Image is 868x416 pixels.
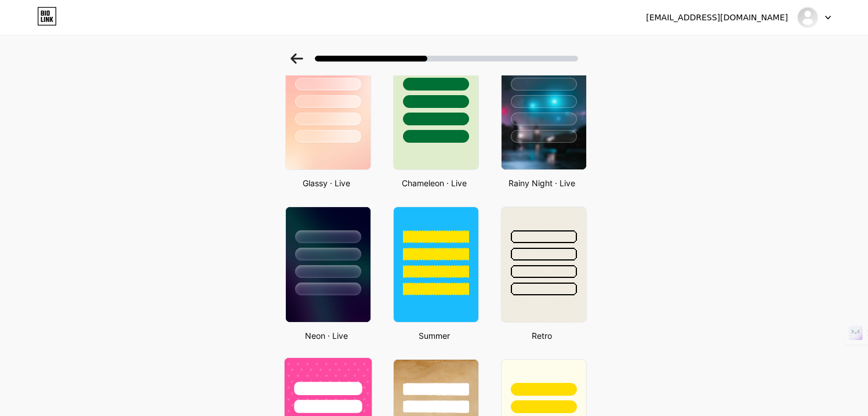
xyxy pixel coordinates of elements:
div: Retro [497,330,587,342]
img: bouncehousebroward [797,6,819,28]
div: Glassy · Live [282,177,371,189]
div: Neon · Live [282,330,371,342]
div: Rainy Night · Live [497,177,587,189]
div: Summer [390,330,479,342]
div: Chameleon · Live [390,177,479,189]
div: [EMAIL_ADDRESS][DOMAIN_NAME] [646,12,788,24]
